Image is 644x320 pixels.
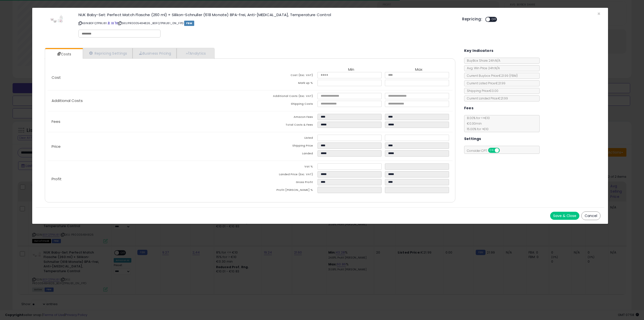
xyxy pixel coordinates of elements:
p: Profit [48,177,250,181]
td: Profit [PERSON_NAME] % [250,187,317,195]
td: Amazon Fees [250,114,317,122]
span: BuyBox Share 24h: N/A [464,58,500,63]
a: Costs [45,49,82,59]
p: Cost [48,76,250,80]
h5: Repricing: [462,17,482,21]
span: 8.00 % for <= €10 [464,116,490,131]
span: Current Landed Price: €21.99 [464,96,508,100]
a: Your listing only [115,21,117,25]
td: Landed Price (Exc. VAT) [250,171,317,179]
td: Shipping Costs [250,101,317,109]
th: Min [317,67,385,72]
td: Landed [250,150,317,158]
span: ( FBM ) [509,74,518,78]
span: FBM [184,21,194,26]
span: Avg. Win Price 24h: N/A [464,66,500,70]
td: Shipping Price [250,143,317,150]
a: All offer listings [111,21,114,25]
td: Gross Profit [250,179,317,187]
span: ON [489,148,495,153]
a: BuyBox page [107,21,110,25]
p: ASIN: B0FQTPWJ81 | SKU: PR0005484826_B0FQTPWJ81_0N_FPD [78,19,455,27]
h5: Key Indicators [464,48,494,54]
a: Business Pricing [133,48,177,58]
span: 15.00 % for > €10 [464,127,489,131]
td: Listed [250,135,317,143]
span: Shipping Price: €0.00 [464,89,498,93]
span: OFF [490,17,498,22]
span: Consider CPT: [464,149,506,153]
span: OFF [499,148,507,153]
td: Additional Costs (Exc. VAT) [250,93,317,101]
h5: Settings [464,136,481,142]
p: Price [48,145,250,149]
td: Vat % [250,163,317,171]
th: Max [385,67,452,72]
td: Total Costs & Fees [250,122,317,129]
td: Mark up % [250,80,317,88]
span: Current Buybox Price: [464,74,518,78]
img: 21HUUOtnJOL._SL60_.jpg [50,13,65,25]
a: Analytics [177,48,214,58]
p: Fees [48,120,250,124]
span: × [597,10,600,17]
td: Cost (Exc. VAT) [250,72,317,80]
button: Save & Close [550,212,579,220]
button: Cancel [581,211,600,220]
h5: Fees [464,105,474,111]
h3: NUK Baby-Set: Perfect Match Flasche (260 ml) + Silikon-Schnuller (618 Monate) BPA-frei, Anti-[MED... [78,13,455,17]
p: Additional Costs [48,99,250,103]
a: Repricing Settings [83,48,133,58]
span: €0.30 min [464,121,482,126]
span: €21.99 [499,74,518,78]
span: Current Listed Price: €21.99 [464,81,505,85]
